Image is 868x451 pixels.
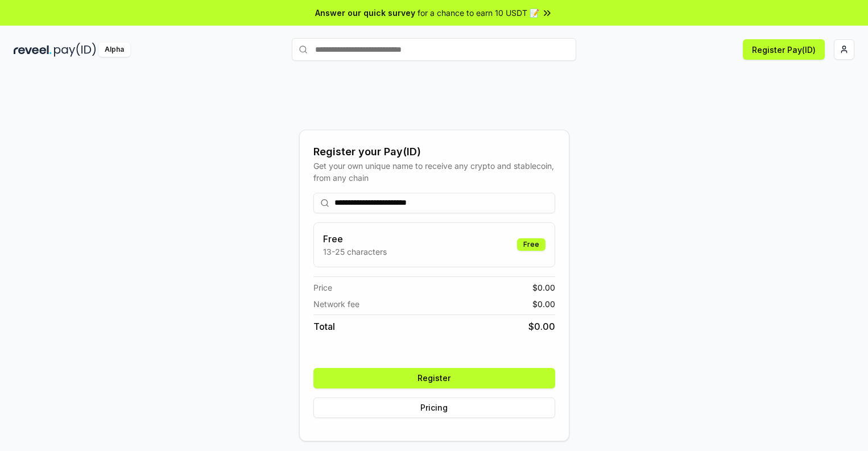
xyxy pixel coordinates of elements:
[418,7,539,19] span: for a chance to earn 10 USDT 📝
[743,39,825,60] button: Register Pay(ID)
[532,282,555,293] span: $ 0.00
[313,144,555,160] div: Register your Pay(ID)
[54,43,96,57] img: pay_id
[528,320,555,333] span: $ 0.00
[323,232,387,246] h3: Free
[98,43,130,57] div: Alpha
[517,238,545,251] div: Free
[313,368,555,388] button: Register
[313,398,555,418] button: Pricing
[532,298,555,310] span: $ 0.00
[313,282,332,293] span: Price
[323,246,387,258] p: 13-25 characters
[313,298,359,310] span: Network fee
[313,320,335,333] span: Total
[313,160,555,184] div: Get your own unique name to receive any crypto and stablecoin, from any chain
[315,7,415,19] span: Answer our quick survey
[14,43,52,57] img: reveel_dark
